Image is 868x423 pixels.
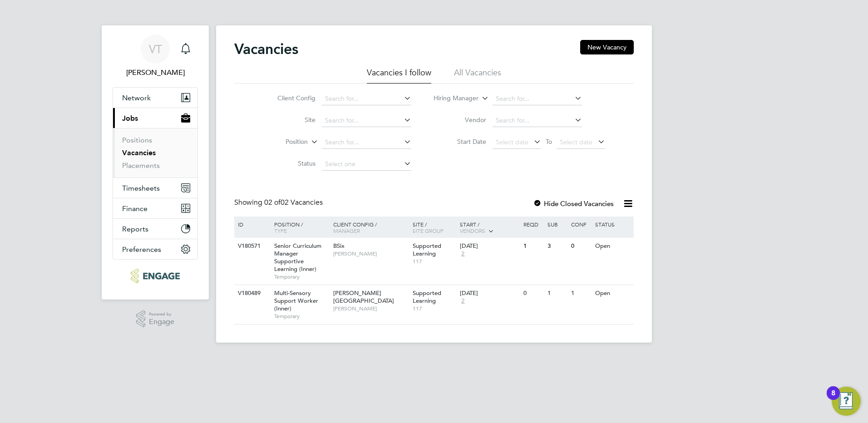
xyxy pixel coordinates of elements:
[367,67,431,84] li: Vacancies I follow
[263,159,316,167] label: Status
[263,94,316,102] label: Client Config
[322,93,411,105] input: Search for...
[543,136,555,148] span: To
[545,285,569,302] div: 1
[593,238,632,255] div: Open
[113,88,197,108] button: Network
[333,289,394,305] span: [PERSON_NAME][GEOGRAPHIC_DATA]
[236,238,267,255] div: V180571
[569,216,592,232] div: Conf
[434,116,486,124] label: Vendor
[413,242,441,257] span: Supported Learning
[263,116,316,124] label: Site
[131,269,179,283] img: ncclondon-logo-retina.png
[569,238,592,255] div: 0
[413,289,441,305] span: Supported Learning
[322,114,411,127] input: Search for...
[113,34,198,78] a: VT[PERSON_NAME]
[236,285,267,302] div: V180489
[569,285,592,302] div: 1
[122,114,138,123] span: Jobs
[521,216,545,232] div: Reqd
[560,138,592,146] span: Select date
[460,250,466,258] span: 2
[533,199,614,208] label: Hide Closed Vacancies
[102,25,209,300] nav: Main navigation
[333,305,408,312] span: [PERSON_NAME]
[274,242,321,273] span: Senior Curriculum Manager Supportive Learning (Inner)
[122,184,160,192] span: Timesheets
[545,238,569,255] div: 3
[322,136,411,149] input: Search for...
[236,216,267,232] div: ID
[496,138,528,146] span: Select date
[234,40,298,58] h2: Vacancies
[122,148,156,157] a: Vacancies
[460,242,519,250] div: [DATE]
[122,204,148,213] span: Finance
[113,219,197,239] button: Reports
[460,297,466,305] span: 2
[322,158,411,171] input: Select one
[264,198,323,207] span: 02 Vacancies
[333,250,408,257] span: [PERSON_NAME]
[149,310,174,318] span: Powered by
[454,67,501,84] li: All Vacancies
[113,269,198,283] a: Go to home page
[122,245,161,254] span: Preferences
[122,93,151,102] span: Network
[521,285,545,302] div: 0
[434,138,486,146] label: Start Date
[113,128,197,177] div: Jobs
[460,290,519,297] div: [DATE]
[521,238,545,255] div: 1
[256,138,308,147] label: Position
[113,178,197,198] button: Timesheets
[413,258,456,265] span: 117
[274,313,329,320] span: Temporary
[593,216,632,232] div: Status
[333,227,360,234] span: Manager
[832,387,861,416] button: Open Resource Center, 8 new notifications
[413,305,456,312] span: 117
[113,108,197,128] button: Jobs
[545,216,569,232] div: Sub
[333,242,345,250] span: BSix
[149,318,174,326] span: Engage
[122,225,148,233] span: Reports
[413,227,444,234] span: Site Group
[274,227,287,234] span: Type
[460,227,485,234] span: Vendors
[493,114,582,127] input: Search for...
[493,93,582,105] input: Search for...
[410,216,458,238] div: Site /
[458,216,521,239] div: Start /
[267,216,331,238] div: Position /
[113,198,197,218] button: Finance
[580,40,634,54] button: New Vacancy
[149,43,162,55] span: VT
[426,94,478,103] label: Hiring Manager
[136,310,175,328] a: Powered byEngage
[331,216,410,238] div: Client Config /
[234,198,325,207] div: Showing
[122,136,152,144] a: Positions
[113,67,198,78] span: Victoria Ticehurst
[274,289,318,312] span: Multi-Sensory Support Worker (Inner)
[264,198,281,207] span: 02 of
[593,285,632,302] div: Open
[113,239,197,259] button: Preferences
[831,393,835,405] div: 8
[274,273,329,280] span: Temporary
[122,161,160,170] a: Placements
